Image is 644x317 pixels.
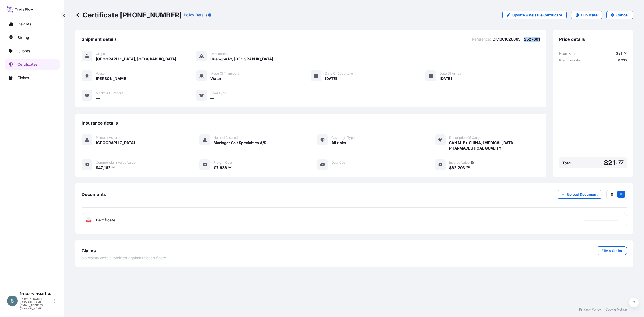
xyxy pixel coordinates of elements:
[5,72,60,83] a: Claims
[228,166,232,168] span: 57
[616,12,629,18] p: Cancel
[227,166,228,168] span: .
[96,161,136,165] span: Commercial Invoice Value
[214,140,266,145] span: Mariager Salt Specialties A/S
[449,140,540,151] span: SANAL P+ CHINA, [MEDICAL_DATA], PHARMACEUTICAL QUALITY
[17,21,31,27] p: Insights
[502,11,567,19] a: Update & Reissue Certificate
[472,37,491,42] span: Reference :
[581,12,598,18] p: Duplicate
[559,51,575,56] span: Premium
[82,248,96,253] span: Claims
[11,298,14,304] span: S
[214,136,238,140] span: Named Assured
[210,56,273,62] span: Huangpu Pt, [GEOGRAPHIC_DATA]
[331,136,355,140] span: Coverage Type
[559,58,580,63] span: Premium rate
[452,166,456,170] span: 62
[96,56,176,62] span: [GEOGRAPHIC_DATA], [GEOGRAPHIC_DATA]
[604,159,608,166] span: $
[103,166,104,170] span: ,
[98,166,103,170] span: 47
[17,48,30,54] p: Quotes
[96,71,105,76] span: Vessel
[5,19,60,30] a: Insights
[75,11,182,19] p: Certificate [PHONE_NUMBER]
[17,35,31,40] p: Storage
[449,166,452,170] span: $
[5,32,60,43] a: Storage
[82,37,117,42] span: Shipment details
[608,159,615,166] span: 21
[579,307,601,312] a: Privacy Policy
[331,165,335,170] span: —
[210,91,226,95] span: Load Type
[214,161,232,165] span: Freight Cost
[458,166,465,170] span: 203
[616,161,618,164] span: .
[624,52,627,54] span: 77
[184,12,207,18] p: Policy Details
[331,161,346,165] span: Duty Cost
[440,71,462,76] span: Date of Arrival
[602,248,622,253] p: File a Claim
[96,91,123,95] span: Marks & Numbers
[331,140,346,145] span: All risks
[5,46,60,56] a: Quotes
[618,52,622,55] span: 21
[440,76,452,81] span: [DATE]
[465,166,466,168] span: .
[82,255,167,261] span: No claims were submitted against this certificate .
[20,292,53,296] p: [PERSON_NAME] DK
[623,52,623,54] span: .
[216,166,218,170] span: 7
[512,12,562,18] p: Update & Reissue Certificate
[96,52,105,56] span: Origin
[111,166,112,168] span: .
[562,160,572,166] span: Total
[210,52,228,56] span: Destination
[597,246,627,255] a: File a Claim
[557,190,602,199] button: Upload Document
[571,11,602,19] a: Duplicate
[606,11,633,19] button: Cancel
[104,166,111,170] span: 162
[616,52,618,55] span: $
[618,161,624,164] span: 77
[96,76,127,81] span: [PERSON_NAME]
[325,76,337,81] span: [DATE]
[96,96,100,101] span: —
[96,217,115,223] span: Certificate
[112,166,115,168] span: 50
[218,166,220,170] span: ,
[567,192,598,197] p: Upload Document
[456,166,458,170] span: ,
[5,59,60,70] a: Certificates
[17,75,29,81] p: Claims
[96,140,135,145] span: [GEOGRAPHIC_DATA]
[449,136,481,140] span: Description Of Cargo
[82,192,106,197] span: Documents
[210,96,214,101] span: —
[96,136,121,140] span: Primary Assured
[220,166,227,170] span: 936
[20,297,53,310] p: [PERSON_NAME][DOMAIN_NAME][EMAIL_ADDRESS][DOMAIN_NAME]
[96,166,98,170] span: $
[559,37,585,42] span: Price details
[214,166,216,170] span: €
[210,71,239,76] span: Mode of Transport
[466,166,470,168] span: 23
[618,58,627,63] span: 0.035
[210,76,221,81] span: Water
[87,220,91,222] text: PDF
[493,37,540,42] span: DK1001020065 - 2527601
[449,161,470,165] span: Insured Value
[82,120,118,126] span: Insurance details
[17,62,38,67] p: Certificates
[605,307,627,312] a: Cookie Notice
[325,71,353,76] span: Date of Departure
